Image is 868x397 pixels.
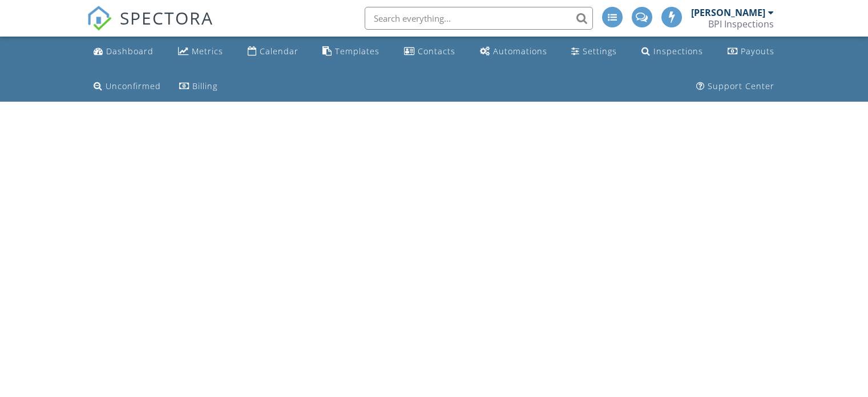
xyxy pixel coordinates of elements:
a: Settings [567,41,621,62]
img: The Best Home Inspection Software - Spectora [87,6,112,31]
a: Templates [318,41,384,62]
a: Dashboard [89,41,158,62]
a: Inspections [637,41,708,62]
a: Calendar [243,41,303,62]
div: Automations [493,46,547,57]
a: Payouts [723,41,779,62]
div: Payouts [741,46,774,57]
div: Support Center [708,81,774,91]
a: Unconfirmed [89,76,165,97]
div: Billing [192,81,217,91]
div: Unconfirmed [106,81,161,91]
a: SPECTORA [87,15,213,39]
div: Dashboard [106,46,154,57]
input: Search everything... [365,7,593,30]
div: Inspections [653,46,703,57]
span: SPECTORA [120,6,213,30]
a: Billing [175,76,222,97]
div: Contacts [418,46,455,57]
div: [PERSON_NAME] [691,7,765,18]
div: BPI Inspections [708,18,774,30]
a: Metrics [173,41,228,62]
div: Metrics [192,46,223,57]
div: Settings [583,46,617,57]
a: Contacts [399,41,460,62]
a: Automations (Advanced) [475,41,552,62]
div: Calendar [260,46,298,57]
a: Support Center [692,76,779,97]
div: Templates [335,46,380,57]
